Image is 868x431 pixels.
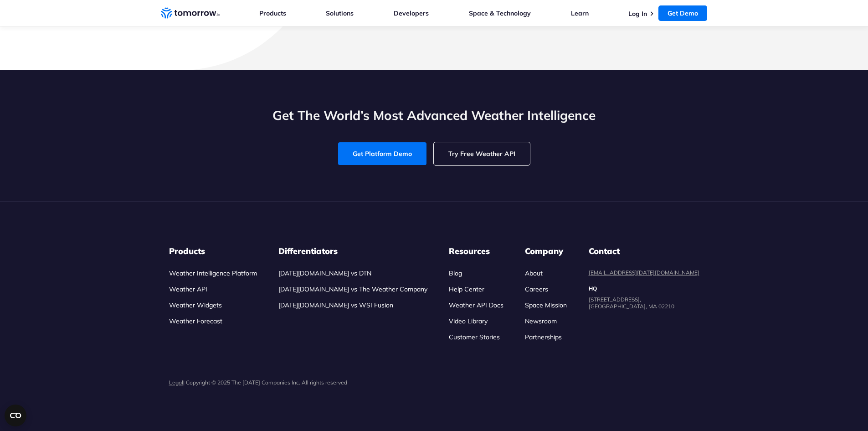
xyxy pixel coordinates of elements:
[525,246,567,257] h3: Company
[169,269,257,277] a: Weather Intelligence Platform
[161,107,708,124] h2: Get The World’s Most Advanced Weather Intelligence
[469,9,531,17] a: Space & Technology
[525,301,567,309] a: Space Mission
[589,285,699,292] dt: HQ
[278,301,393,309] a: [DATE][DOMAIN_NAME] vs WSI Fusion
[434,142,530,165] a: Try Free Weather API
[326,9,354,17] a: Solutions
[660,379,670,389] img: Facebook
[278,285,427,293] a: [DATE][DOMAIN_NAME] vs The Weather Company
[169,301,222,309] a: Weather Widgets
[169,379,347,386] p: | Copyright © 2025 The [DATE] Companies Inc. All rights reserved
[161,6,220,20] a: Home link
[278,246,427,257] h3: Differentiators
[259,9,286,17] a: Products
[449,333,500,341] a: Customer Stories
[589,246,699,257] dt: Contact
[169,285,207,293] a: Weather API
[278,269,371,277] a: [DATE][DOMAIN_NAME] vs DTN
[449,285,484,293] a: Help Center
[169,317,222,325] a: Weather Forecast
[449,269,462,277] a: Blog
[689,379,699,389] img: Instagram
[169,379,183,386] a: Legal
[525,317,557,325] a: Newsroom
[589,269,699,276] a: [EMAIL_ADDRESS][DATE][DOMAIN_NAME]
[589,246,699,310] dl: contact details
[5,405,26,426] button: Open CMP widget
[630,379,640,389] img: Twitter
[658,5,707,21] a: Get Demo
[169,246,257,257] h3: Products
[394,9,429,17] a: Developers
[525,269,543,277] a: About
[628,10,647,18] a: Log In
[449,317,488,325] a: Video Library
[338,142,426,165] a: Get Platform Demo
[525,333,562,341] a: Partnerships
[449,301,503,309] a: Weather API Docs
[449,246,503,257] h3: Resources
[571,9,589,17] a: Learn
[589,314,616,330] img: usa flag
[589,296,699,310] dd: [STREET_ADDRESS], [GEOGRAPHIC_DATA], MA 02210
[525,285,548,293] a: Careers
[601,379,611,389] img: Linkedin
